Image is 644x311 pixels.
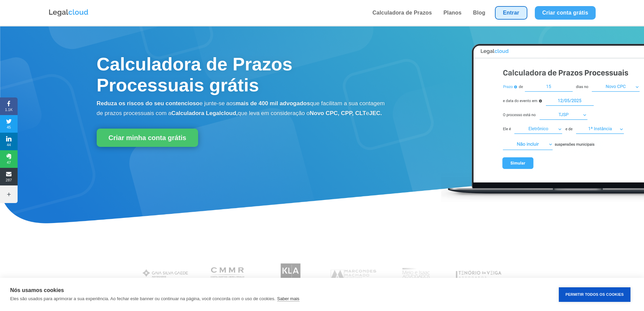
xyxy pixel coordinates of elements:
[310,110,366,116] b: Novo CPC, CPP, CLT
[559,287,630,302] button: Permitir Todos os Cookies
[140,260,191,289] img: Gaia Silva Gaede Advogados Associados
[202,260,254,289] img: Costa Martins Meira Rinaldi Advogados
[97,129,198,147] a: Criar minha conta grátis
[48,8,89,17] img: Logo da Legalcloud
[171,110,238,116] b: Calculadora Legalcloud,
[236,100,310,107] b: mais de 400 mil advogados
[97,99,386,118] p: e junte-se aos que facilitam a sua contagem de prazos processuais com a que leva em consideração o e
[390,260,442,289] img: Profissionais do escritório Melo e Isaac Advogados utilizam a Legalcloud
[535,6,596,20] a: Criar conta grátis
[441,198,644,204] a: Calculadora de Prazos Processuais Legalcloud
[369,110,382,116] b: JEC.
[441,37,644,203] img: Calculadora de Prazos Processuais Legalcloud
[495,6,527,20] a: Entrar
[10,287,64,293] strong: Nós usamos cookies
[265,260,316,289] img: Koury Lopes Advogados
[453,260,504,289] img: Tenório da Veiga Advogados
[328,260,379,289] img: Marcondes Machado Advogados utilizam a Legalcloud
[97,54,292,95] span: Calculadora de Prazos Processuais grátis
[10,296,276,301] p: Eles são usados para aprimorar a sua experiência. Ao fechar este banner ou continuar na página, v...
[277,296,300,302] a: Saber mais
[97,100,199,107] b: Reduza os riscos do seu contencioso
